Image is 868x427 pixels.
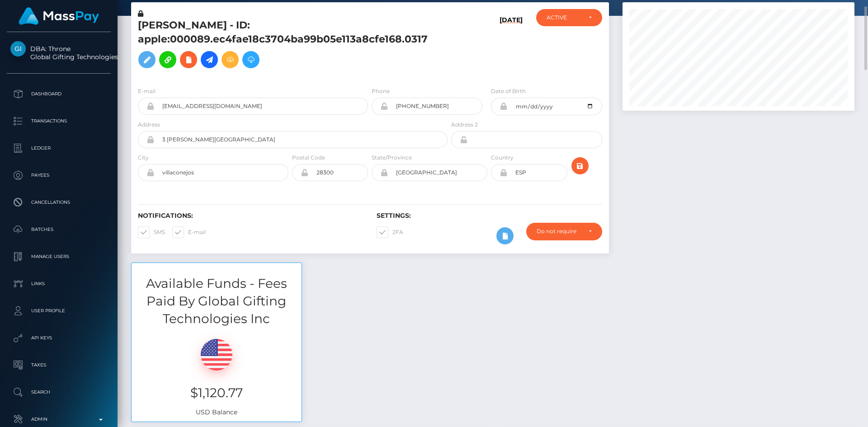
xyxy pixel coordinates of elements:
h6: [DATE] [500,16,523,76]
h3: Available Funds - Fees Paid By Global Gifting Technologies Inc [132,275,302,328]
a: Transactions [7,110,111,132]
img: USD.png [201,339,232,371]
h3: $1,120.77 [138,384,295,402]
span: DBA: Throne Global Gifting Technologies Inc [7,45,111,61]
a: Manage Users [7,245,111,268]
a: Initiate Payout [201,51,218,68]
label: State/Province [372,154,412,162]
a: API Keys [7,327,111,349]
p: Payees [10,169,107,182]
img: Global Gifting Technologies Inc [10,41,26,56]
p: Batches [10,223,107,236]
label: Country [491,154,514,162]
label: Postal Code [292,154,325,162]
a: Search [7,381,111,404]
a: Batches [7,218,111,241]
a: Links [7,272,111,295]
div: ACTIVE [547,14,581,21]
h6: Notifications: [138,212,363,220]
h6: Settings: [377,212,602,220]
a: Payees [7,164,111,187]
label: City [138,154,149,162]
div: USD Balance [132,328,302,421]
label: Address 2 [451,121,478,129]
p: Cancellations [10,196,107,209]
p: Manage Users [10,250,107,263]
p: Transactions [10,114,107,128]
label: E-mail [138,87,156,95]
a: User Profile [7,300,111,322]
label: Date of Birth [491,87,526,95]
p: User Profile [10,304,107,318]
a: Dashboard [7,83,111,105]
p: Links [10,277,107,291]
button: Do not require [526,223,602,240]
h5: [PERSON_NAME] - ID: apple:000089.ec4fae18c3704ba99b05e113a8cfe168.0317 [138,19,443,73]
div: Do not require [537,228,581,235]
p: Taxes [10,358,107,372]
button: ACTIVE [536,9,602,26]
p: Ledger [10,141,107,155]
label: 2FA [377,226,403,238]
img: MassPay Logo [19,7,99,25]
a: Cancellations [7,191,111,214]
label: SMS [138,226,165,238]
a: Taxes [7,354,111,376]
p: Search [10,385,107,399]
a: Ledger [7,137,111,160]
p: Dashboard [10,87,107,101]
label: Address [138,121,160,129]
p: Admin [10,413,107,426]
label: Phone [372,87,390,95]
label: E-mail [172,226,206,238]
p: API Keys [10,331,107,345]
